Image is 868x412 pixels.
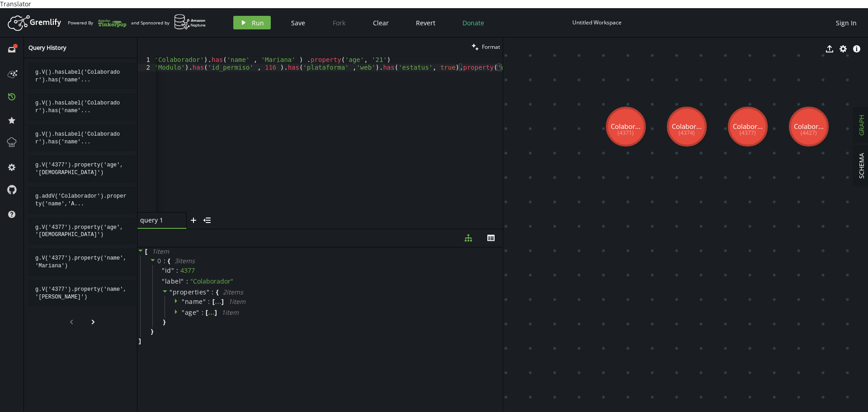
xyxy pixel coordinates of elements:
tspan: (4371) [618,129,634,137]
pre: g.V('4377').property('name', '[PERSON_NAME]') [28,280,136,307]
span: " [162,266,165,275]
span: GRAPH [857,115,866,136]
span: " [170,288,173,296]
span: Revert [416,19,435,27]
tspan: (4427) [801,129,817,137]
button: Clear [366,16,396,29]
div: g.V('4377').property('age', '12') [28,218,136,245]
button: Sign In [831,16,861,29]
button: Format [469,38,503,56]
span: SCHEMA [857,153,866,179]
span: { [168,257,170,265]
span: label [165,277,181,285]
span: [ [145,247,147,256]
span: age [185,308,197,317]
span: " [181,277,184,285]
div: g.V('4377').property('name', 'Juanita') [28,280,136,307]
span: name [185,297,203,306]
pre: g.addV('Colaborador').property('name','A... [28,187,136,213]
span: " [203,297,206,306]
span: Clear [373,19,389,27]
button: Save [284,16,312,29]
span: query 1 [140,216,176,224]
div: g.V('4377').property('name', 'Mariana') [28,249,136,275]
span: 0 [157,256,161,265]
tspan: Colabor... [611,122,641,131]
span: " [162,277,165,285]
div: g.addV('Colaborador').property('name','Alberto').property('Age','33').next(); [28,187,136,213]
div: 2 [137,64,156,71]
span: ] [137,337,141,345]
span: " [196,308,199,317]
span: } [162,318,165,326]
span: Donate [462,19,484,27]
span: } [150,327,153,336]
button: Fork [325,16,353,29]
button: Run [233,16,271,29]
span: Run [252,19,264,27]
span: " [182,297,185,306]
span: 2 item s [223,288,243,296]
pre: g.V('4377').property('age', '[DEMOGRAPHIC_DATA]') [28,218,136,245]
span: : [186,277,188,285]
div: g.V().hasLabel('Colaborador').has('name' , 'Mariana' ) .property('age', '21') [28,63,136,90]
tspan: (4374) [679,129,695,137]
span: 1 item [152,247,169,256]
div: and Sponsored by [131,14,206,31]
pre: g.V().hasLabel('Colaborador').has('name'... [28,94,136,120]
span: { [216,288,218,296]
span: Sign In [836,19,857,27]
tspan: Colabor... [794,122,824,131]
span: " [207,288,210,296]
span: 1 item [228,297,245,306]
span: 3 item s [175,256,195,265]
pre: g.V().hasLabel('Colaborador').has('name'... [28,125,136,152]
tspan: Colabor... [733,122,763,131]
button: Revert [409,16,442,29]
div: 4377 [180,266,195,275]
span: : [202,308,204,317]
tspan: Colabor... [672,122,702,131]
span: [ [212,298,215,306]
span: : [212,288,214,296]
div: Untitled Workspace [572,19,622,26]
div: g.V().hasLabel('Colaborador').has('name' , 'Maria' ) .property('age', '21') [28,125,136,152]
span: " [171,266,175,275]
span: Fork [333,19,345,27]
span: id [165,266,171,275]
div: ... [215,298,222,303]
span: " Colaborador " [190,277,233,285]
span: Format [482,43,500,51]
span: : [164,257,166,265]
span: ] [215,308,217,317]
span: " [182,308,185,317]
pre: g.V().hasLabel('Colaborador').has('name'... [28,63,136,90]
span: Save [291,19,305,27]
span: : [176,266,178,275]
span: : [208,298,210,306]
img: AWS Neptune [174,14,206,30]
span: 1 item [222,308,239,317]
div: g.V().hasLabel('Colaborador').has('name' , 'Maria' ) .property('age', '21').iterate() [28,94,136,120]
span: [ [206,308,208,317]
button: Donate [456,16,491,29]
span: Query History [28,43,66,52]
div: ... [208,309,215,314]
div: 1 [137,56,156,64]
pre: g.V('4377').property('age', '[DEMOGRAPHIC_DATA]') [28,156,136,182]
div: Powered By [68,15,127,31]
tspan: (4377) [740,129,756,137]
div: g.V('4377').property('age', '23') [28,156,136,182]
span: ] [222,298,224,306]
span: properties [173,288,207,296]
